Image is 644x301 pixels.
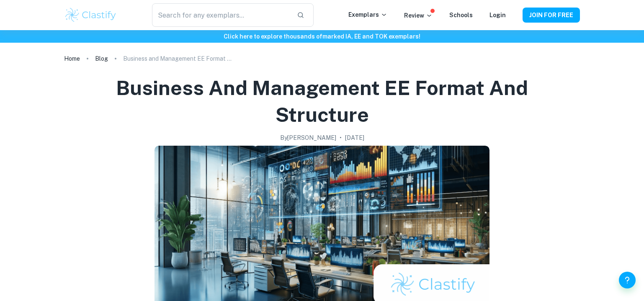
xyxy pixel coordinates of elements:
[449,12,473,18] a: Schools
[489,12,506,18] a: Login
[348,10,387,19] p: Exemplars
[340,133,342,142] p: •
[64,53,80,64] a: Home
[2,32,642,41] h6: Click here to explore thousands of marked IA, EE and TOK exemplars !
[523,8,580,23] button: JOIN FOR FREE
[345,133,364,142] h2: [DATE]
[619,272,636,288] button: Help and Feedback
[404,11,433,20] p: Review
[74,75,570,128] h1: Business and Management EE Format and Structure
[123,54,232,63] p: Business and Management EE Format and Structure
[95,53,108,64] a: Blog
[64,7,117,23] img: Clastify logo
[280,133,336,142] h2: By [PERSON_NAME]
[152,3,290,27] input: Search for any exemplars...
